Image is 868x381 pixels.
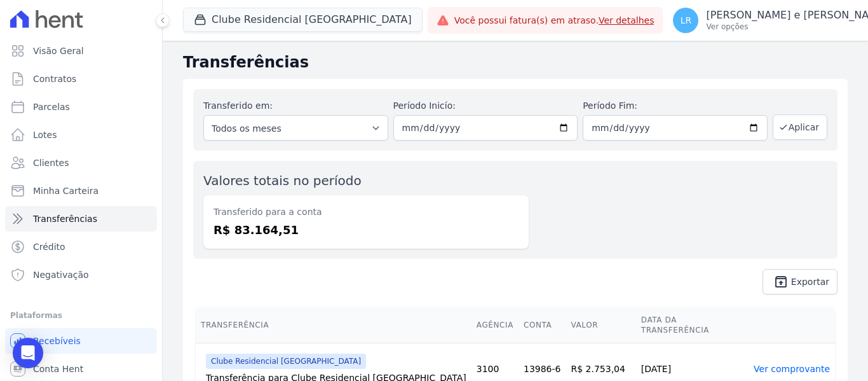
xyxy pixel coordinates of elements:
span: Conta Hent [33,363,83,375]
th: Conta [519,307,566,343]
th: Valor [566,307,635,343]
span: Lotes [33,128,57,141]
span: Visão Geral [33,45,84,57]
a: Ver comprovante [754,364,830,374]
a: Negativação [5,262,157,287]
span: Clube Residencial [GEOGRAPHIC_DATA] [206,354,366,369]
span: Negativação [33,268,89,281]
h2: Transferências [183,51,848,74]
a: Minha Carteira [5,178,157,204]
a: Parcelas [5,94,157,120]
i: unarchive [773,274,789,289]
span: Parcelas [33,100,70,113]
span: Recebíveis [33,335,81,347]
span: Você possui fatura(s) em atraso. [454,14,654,27]
div: Plataformas [10,308,152,323]
span: Minha Carteira [33,184,98,197]
th: Transferência [196,307,471,343]
span: Contratos [33,73,76,85]
label: Valores totais no período [203,173,362,188]
label: Período Inicío: [393,99,578,113]
dd: R$ 83.164,51 [214,221,519,239]
th: Data da Transferência [636,307,749,343]
a: Visão Geral [5,38,157,64]
span: Crédito [33,240,65,253]
a: Crédito [5,234,157,260]
span: Exportar [791,278,829,286]
a: Ver detalhes [599,15,654,25]
span: LR [681,16,692,25]
a: Recebíveis [5,328,157,354]
a: Contratos [5,66,157,92]
a: Clientes [5,150,157,176]
button: Aplicar [773,114,827,140]
button: Clube Residencial [GEOGRAPHIC_DATA] [183,8,423,32]
span: Transferências [33,212,97,225]
div: Open Intercom Messenger [13,338,43,368]
a: Lotes [5,122,157,148]
label: Período Fim: [583,99,768,113]
label: Transferido em: [203,100,273,111]
a: Transferências [5,206,157,232]
dt: Transferido para a conta [214,205,519,219]
span: Clientes [33,156,69,169]
th: Agência [471,307,519,343]
a: unarchive Exportar [763,269,837,294]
